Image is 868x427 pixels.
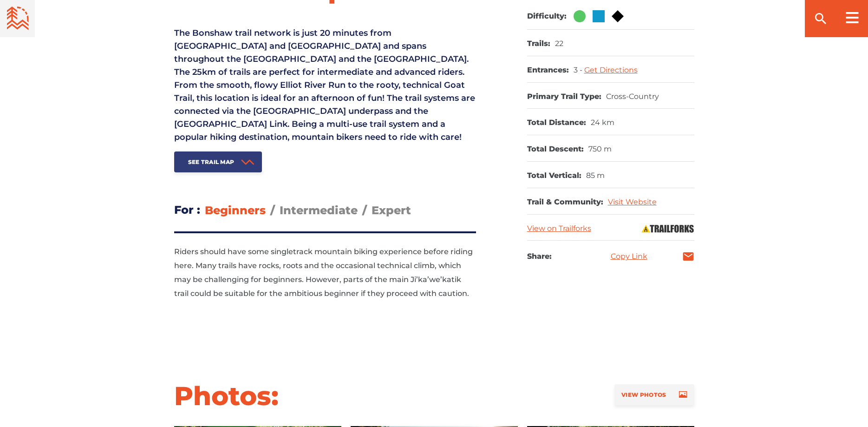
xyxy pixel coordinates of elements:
[574,10,586,22] img: Green Circle
[527,39,550,49] dt: Trails:
[614,384,694,405] a: View Photos
[527,250,552,263] h3: Share:
[593,10,605,22] img: Blue Square
[574,66,584,74] span: 3
[174,151,262,172] a: See Trail Map
[586,171,605,181] dd: 85 m
[527,197,603,207] dt: Trail & Community:
[205,204,266,217] span: Beginners
[280,204,358,217] span: Intermediate
[372,204,411,217] span: Expert
[606,92,659,102] dd: Cross-Country
[174,200,200,220] h3: For
[174,247,473,298] span: Riders should have some singletrack mountain biking experience before riding here. Many trails ha...
[527,92,601,102] dt: Primary Trail Type:
[591,118,614,128] dd: 24 km
[174,28,475,142] span: The Bonshaw trail network is just 20 minutes from [GEOGRAPHIC_DATA] and [GEOGRAPHIC_DATA] and spa...
[188,158,235,165] span: See Trail Map
[588,145,612,154] dd: 750 m
[555,39,563,49] dd: 22
[641,224,694,233] img: Trailforks
[612,10,624,22] img: Black Diamond
[174,380,279,412] h2: Photos:
[682,250,694,263] a: mail
[527,171,581,181] dt: Total Vertical:
[608,197,657,206] a: Visit Website
[527,66,569,75] dt: Entrances:
[584,66,638,74] a: Get Directions
[527,224,591,233] a: View on Trailforks
[621,391,666,398] span: View Photos
[611,253,647,260] a: Copy Link
[527,12,567,21] dt: Difficulty:
[813,11,828,26] ion-icon: search
[527,145,584,154] dt: Total Descent:
[527,118,586,128] dt: Total Distance:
